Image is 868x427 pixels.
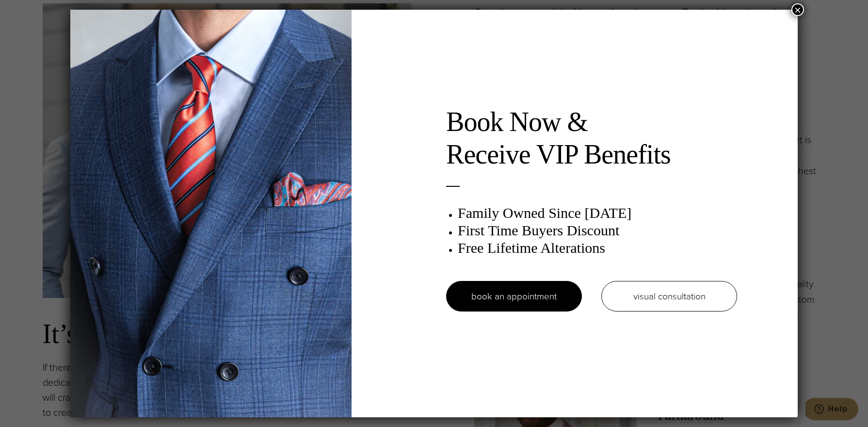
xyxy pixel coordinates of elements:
h3: First Time Buyers Discount [458,222,737,239]
span: Help [22,7,42,16]
h3: Free Lifetime Alterations [458,239,737,257]
a: book an appointment [446,281,582,312]
h3: Family Owned Since [DATE] [458,204,737,222]
a: visual consultation [601,281,737,312]
h2: Book Now & Receive VIP Benefits [446,106,737,171]
button: Close [791,3,804,16]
